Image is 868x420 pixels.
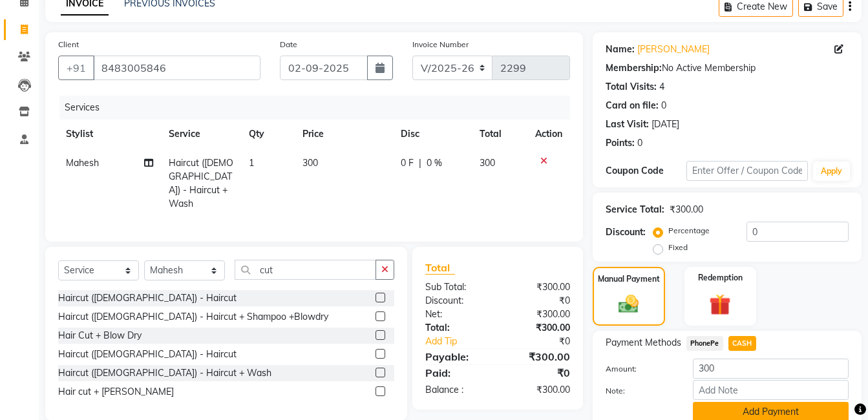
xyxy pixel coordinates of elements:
[703,291,737,318] img: _gift.svg
[612,293,645,316] img: _cash.svg
[58,385,174,399] div: Hair cut + [PERSON_NAME]
[596,385,683,397] label: Note:
[58,56,94,80] button: +91
[661,99,666,112] div: 0
[425,261,455,275] span: Total
[58,291,237,305] div: Haircut ([DEMOGRAPHIC_DATA]) - Haircut
[393,120,471,149] th: Disc
[606,164,686,178] div: Coupon Code
[412,39,469,50] label: Invoice Number
[606,61,849,75] div: No Active Membership
[302,157,318,169] span: 300
[401,156,414,170] span: 0 F
[606,43,635,56] div: Name:
[416,321,498,335] div: Total:
[249,157,254,169] span: 1
[686,336,723,351] span: PhonePe
[58,348,237,361] div: Haircut ([DEMOGRAPHIC_DATA]) - Haircut
[606,336,681,350] span: Payment Methods
[606,226,646,239] div: Discount:
[668,225,710,236] label: Percentage
[416,308,498,321] div: Net:
[416,294,498,308] div: Discount:
[58,39,79,50] label: Client
[419,156,421,170] span: |
[596,363,683,375] label: Amount:
[498,321,580,335] div: ₹300.00
[498,308,580,321] div: ₹300.00
[416,335,511,348] a: Add Tip
[58,120,161,149] th: Stylist
[416,383,498,397] div: Balance :
[241,120,295,149] th: Qty
[511,335,580,348] div: ₹0
[598,273,660,285] label: Manual Payment
[698,272,743,284] label: Redemption
[235,260,376,280] input: Search or Scan
[606,99,659,112] div: Card on file:
[498,294,580,308] div: ₹0
[693,359,849,379] input: Amount
[606,80,657,94] div: Total Visits:
[637,43,710,56] a: [PERSON_NAME]
[416,349,498,364] div: Payable:
[728,336,756,351] span: CASH
[813,162,850,181] button: Apply
[58,366,271,380] div: Haircut ([DEMOGRAPHIC_DATA]) - Haircut + Wash
[498,383,580,397] div: ₹300.00
[693,380,849,400] input: Add Note
[416,280,498,294] div: Sub Total:
[59,96,580,120] div: Services
[498,349,580,364] div: ₹300.00
[498,280,580,294] div: ₹300.00
[295,120,394,149] th: Price
[161,120,241,149] th: Service
[637,136,642,150] div: 0
[66,157,99,169] span: Mahesh
[58,310,328,324] div: Haircut ([DEMOGRAPHIC_DATA]) - Haircut + Shampoo +Blowdry
[651,118,679,131] div: [DATE]
[659,80,664,94] div: 4
[472,120,527,149] th: Total
[169,157,233,209] span: Haircut ([DEMOGRAPHIC_DATA]) - Haircut + Wash
[668,242,688,253] label: Fixed
[480,157,495,169] span: 300
[606,61,662,75] div: Membership:
[670,203,703,216] div: ₹300.00
[58,329,142,342] div: Hair Cut + Blow Dry
[280,39,297,50] label: Date
[93,56,260,80] input: Search by Name/Mobile/Email/Code
[606,203,664,216] div: Service Total:
[527,120,570,149] th: Action
[686,161,808,181] input: Enter Offer / Coupon Code
[427,156,442,170] span: 0 %
[606,136,635,150] div: Points:
[606,118,649,131] div: Last Visit:
[416,365,498,381] div: Paid:
[498,365,580,381] div: ₹0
